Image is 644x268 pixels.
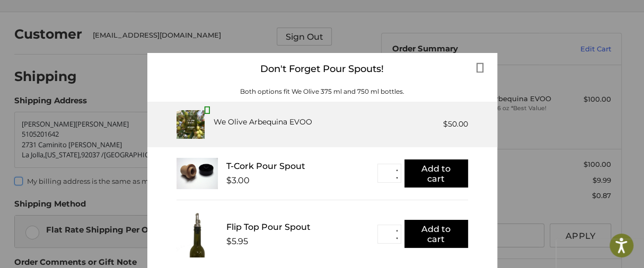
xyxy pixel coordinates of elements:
[393,174,401,182] button: ▼
[393,166,401,174] button: ▲
[404,220,468,248] button: Add to cart
[213,117,312,128] div: We Olive Arbequina EVOO
[15,16,120,24] p: We're away right now. Please check back later!
[404,159,468,187] button: Add to cart
[147,53,497,85] div: Don't Forget Pour Spouts!
[393,227,401,235] button: ▲
[122,14,135,26] button: Open LiveChat chat widget
[226,222,377,232] div: Flip Top Pour Spout
[226,175,250,185] div: $3.00
[393,235,401,243] button: ▼
[443,119,468,130] div: $50.00
[177,158,218,189] img: T_Cork__22625.1711686153.233.225.jpg
[226,161,377,171] div: T-Cork Pour Spout
[226,236,248,246] div: $5.95
[177,211,218,257] img: FTPS_bottle__43406.1705089544.233.225.jpg
[557,239,644,268] iframe: Google Customer Reviews
[147,87,497,96] div: Both options fit We Olive 375 ml and 750 ml bottles.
